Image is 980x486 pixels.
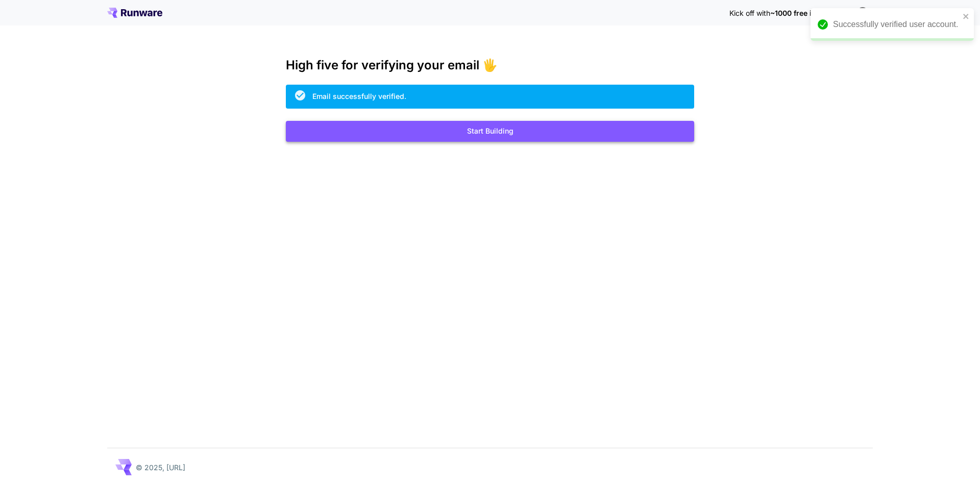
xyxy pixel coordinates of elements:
[833,18,960,31] div: Successfully verified user account.
[963,12,970,20] button: close
[286,58,694,72] h3: High five for verifying your email 🖐️
[286,121,694,142] button: Start Building
[729,9,770,17] span: Kick off with
[770,9,848,17] span: ~1000 free images! 🎈
[852,2,873,22] button: In order to qualify for free credit, you need to sign up with a business email address and click ...
[136,462,185,473] p: © 2025, [URL]
[312,91,406,101] div: Email successfully verified.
